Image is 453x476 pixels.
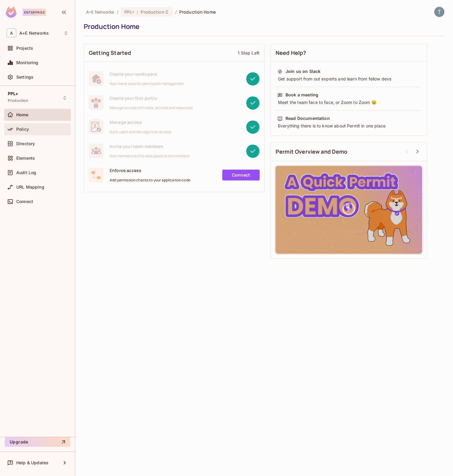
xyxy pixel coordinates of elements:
[222,170,260,180] a: Connect
[16,141,35,146] span: Directory
[110,105,193,110] span: Manage access with roles, actions and resources
[276,148,348,155] span: Permit Overview and Demo
[16,199,33,204] span: Connect
[136,10,139,14] span: :
[179,9,216,15] span: Production Home
[16,185,44,189] span: URL Mapping
[110,178,190,183] span: Add permission checks to your application code
[110,95,193,101] span: Create your first policy
[7,29,16,37] span: A
[8,98,29,103] span: Production
[175,9,177,15] li: /
[16,60,39,65] span: Monitoring
[16,112,29,117] span: Home
[86,9,114,15] span: the active workspace
[277,123,420,129] div: Everything there is to know about Permit in one place
[117,9,118,15] li: /
[434,7,444,17] img: Tapan Shah
[110,81,184,86] span: Your home base for permission management
[110,71,184,77] span: Create your workspace
[286,92,318,98] div: Book a meeting
[110,154,190,158] span: Add members to this workspace or environment
[277,76,420,82] div: Get support from out experts and learn from fellow devs
[16,46,33,51] span: Projects
[89,49,131,57] span: Getting Started
[276,49,306,57] span: Need Help?
[124,9,135,15] span: PPL+
[286,68,320,74] div: Join us on Slack
[16,75,33,80] span: Settings
[110,130,171,134] span: Sync users and manage their access
[6,7,17,18] img: SReyMgAAAABJRU5ErkJggg==
[277,99,420,105] div: Meet the team face to face, or Zoom to Zoom 😉
[5,437,70,447] button: Upgrade
[238,50,259,56] div: 1 Step Left
[84,22,442,31] div: Production Home
[110,143,190,149] span: Invite your team members
[286,115,330,121] div: Read Documentation
[110,119,171,125] span: Manage access
[23,9,46,16] div: Enterprise
[16,460,48,465] span: Help & Updates
[141,9,164,15] span: Production
[16,170,36,175] span: Audit Log
[16,156,35,161] span: Elements
[110,168,190,173] span: Enforce access
[16,127,29,132] span: Policy
[8,91,18,96] span: PPL+
[19,31,49,36] span: Workspace: A+E Networks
